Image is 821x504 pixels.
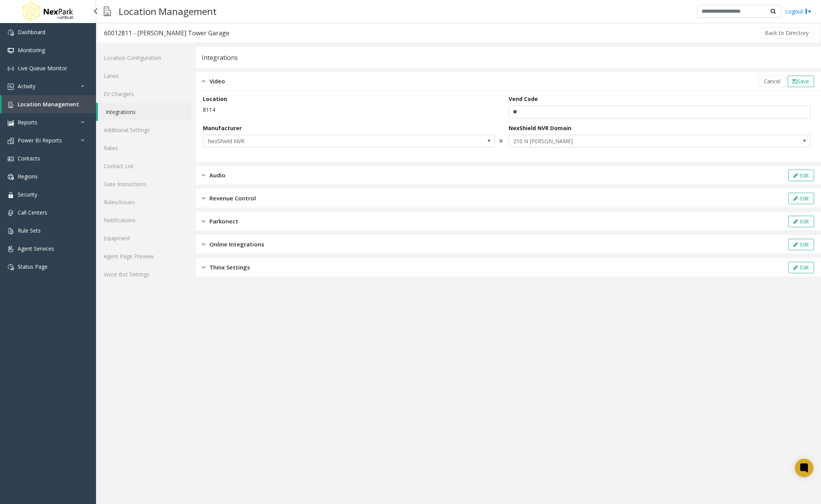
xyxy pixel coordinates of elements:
button: Edit [788,239,814,250]
span: Video [209,77,225,86]
img: closed [202,263,206,272]
span: Activity [18,83,35,90]
img: 'icon' [8,174,14,180]
span: Power BI Reports [18,137,62,144]
span: Security [18,191,37,198]
a: Location Configuration [96,49,192,67]
a: Logout [785,7,811,15]
label: Manufacturer [203,124,242,132]
img: closed [202,171,206,180]
button: Edit [788,262,814,273]
button: Edit [788,170,814,181]
button: Back to Directory [760,27,814,39]
img: closed [202,240,206,249]
button: Edit [788,216,814,227]
img: 'icon' [8,102,14,108]
span: 210 N [PERSON_NAME] [509,135,750,147]
a: Rules/Issues [96,193,192,211]
a: Rates [96,139,192,157]
span: Location Management [18,101,79,108]
a: Notifications [96,211,192,229]
span: Parkonect [209,217,238,226]
img: 'icon' [8,246,14,252]
img: 'icon' [8,264,14,270]
a: Contact List [96,157,192,175]
img: 'icon' [8,192,14,198]
img: 'icon' [8,48,14,54]
img: opened [202,77,206,86]
img: 'icon' [8,84,14,90]
span: Status Page [18,263,48,270]
img: logout [805,7,811,15]
button: Cancel [759,76,785,87]
h3: Location Management [115,2,221,21]
span: × [499,136,503,146]
span: Call Centers [18,209,47,216]
span: Cancel [764,78,780,85]
a: Location Management [2,95,96,113]
label: NexShield NVR Domain [509,124,571,132]
img: 'icon' [8,156,14,162]
img: 'icon' [8,120,14,126]
a: Equipment [96,229,192,247]
p: 8114 [203,106,505,114]
button: Edit [788,193,814,204]
div: 60012811 - [PERSON_NAME] Tower Garage [104,28,229,38]
button: Save [788,76,814,87]
img: 'icon' [8,30,14,36]
span: Contacts [18,155,40,162]
span: Reports [18,119,37,126]
img: 'icon' [8,138,14,144]
span: Thinx Settings [209,263,250,272]
span: Online Integrations [209,240,264,249]
span: Rule Sets [18,227,41,234]
a: Lanes [96,67,192,85]
a: Additional Settings [96,121,192,139]
img: closed [202,194,206,203]
span: Audio [209,171,226,180]
a: Gate Instructions [96,175,192,193]
span: Monitoring [18,46,45,54]
a: Agent Page Preview [96,247,192,265]
span: Live Queue Monitor [18,64,67,72]
a: Voice Bot Settings [96,265,192,283]
a: Integrations [98,103,192,121]
img: pageIcon [104,2,111,21]
span: NexShield NVR [203,135,436,147]
img: 'icon' [8,210,14,216]
label: Vend Code [509,95,538,103]
span: Save [797,78,809,85]
span: Agent Services [18,245,54,252]
span: Regions [18,173,38,180]
span: Revenue Control [209,194,256,203]
a: EV Chargers [96,85,192,103]
span: Dashboard [18,28,45,36]
img: 'icon' [8,66,14,72]
img: closed [202,217,206,226]
label: Location [203,95,227,103]
img: 'icon' [8,228,14,234]
div: Integrations [202,53,238,63]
